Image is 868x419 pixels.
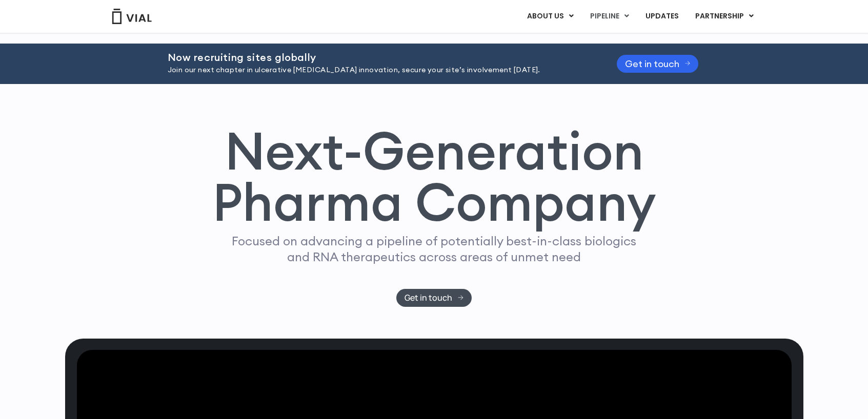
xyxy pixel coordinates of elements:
a: PIPELINEMenu Toggle [582,8,637,25]
a: Get in touch [396,289,472,307]
p: Join our next chapter in ulcerative [MEDICAL_DATA] innovation, secure your site’s involvement [DA... [168,65,591,76]
a: UPDATES [637,8,687,25]
span: Get in touch [405,294,452,302]
a: ABOUT USMenu Toggle [519,8,581,25]
h1: Next-Generation Pharma Company [212,125,656,228]
a: Get in touch [617,55,699,73]
a: PARTNERSHIPMenu Toggle [687,8,762,25]
img: Vial Logo [111,9,152,24]
span: Get in touch [625,60,679,68]
p: Focused on advancing a pipeline of potentially best-in-class biologics and RNA therapeutics acros... [228,233,641,265]
h2: Now recruiting sites globally [168,52,591,63]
